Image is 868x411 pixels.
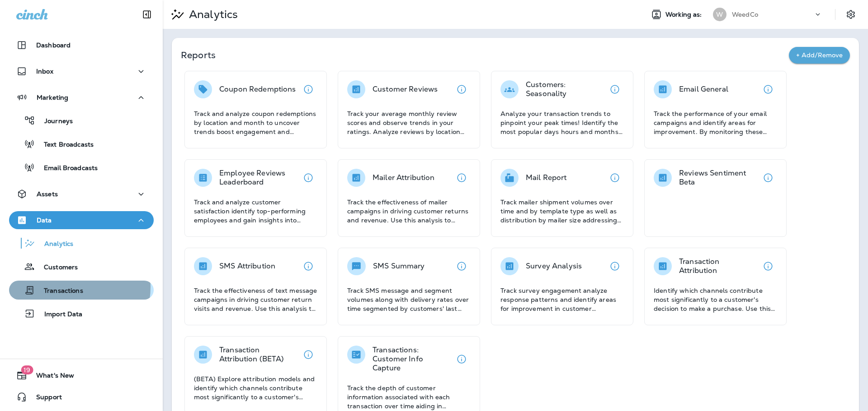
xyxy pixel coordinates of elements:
[37,94,68,101] p: Marketing
[373,262,425,271] p: SMS Summary
[606,169,624,187] button: View details
[35,164,98,173] p: Email Broadcasts
[36,42,71,49] p: Dashboard
[9,211,154,229] button: Data
[347,198,471,225] p: Track the effectiveness of mailer campaigns in driving customer returns and revenue. Use this ana...
[759,257,777,275] button: View details
[35,310,83,319] p: Import Data
[789,47,850,64] button: + Add/Remove
[526,262,582,271] p: Survey Analysis
[373,173,435,182] p: Mailer Attribution
[219,169,299,187] p: Employee Reviews Leaderboard
[665,11,704,18] span: Working as:
[453,350,471,368] button: View details
[654,286,777,313] p: Identify which channels contribute most significantly to a customer's decision to make a purchase...
[9,185,154,203] button: Assets
[299,80,317,98] button: View details
[299,346,317,364] button: View details
[453,169,471,187] button: View details
[35,240,73,249] p: Analytics
[453,80,471,98] button: View details
[134,5,160,23] button: Collapse Sidebar
[526,173,567,182] p: Mail Report
[526,80,606,98] p: Customers: Seasonality
[679,257,759,275] p: Transaction Attribution
[219,85,296,94] p: Coupon Redemptions
[373,85,438,94] p: Customer Reviews
[9,388,154,406] button: Support
[606,257,624,275] button: View details
[219,346,299,364] p: Transaction Attribution (BETA)
[606,80,624,98] button: View details
[35,117,73,126] p: Journeys
[185,8,238,21] p: Analytics
[9,281,154,300] button: Transactions
[9,88,154,106] button: Marketing
[679,169,759,187] p: Reviews Sentiment Beta
[843,6,859,23] button: Settings
[9,111,154,130] button: Journeys
[9,62,154,80] button: Inbox
[181,49,789,61] p: Reports
[35,141,94,149] p: Text Broadcasts
[36,68,53,75] p: Inbox
[9,304,154,323] button: Import Data
[9,366,154,384] button: 19What's New
[219,262,275,271] p: SMS Attribution
[500,286,624,313] p: Track survey engagement analyze response patterns and identify areas for improvement in customer ...
[194,109,317,136] p: Track and analyze coupon redemptions by location and month to uncover trends boost engagement and...
[27,393,62,404] span: Support
[500,109,624,136] p: Analyze your transaction trends to pinpoint your peak times! Identify the most popular days hours...
[9,134,154,153] button: Text Broadcasts
[37,217,52,224] p: Data
[347,286,471,313] p: Track SMS message and segment volumes along with delivery rates over time segmented by customers'...
[759,80,777,98] button: View details
[759,169,777,187] button: View details
[194,286,317,313] p: Track the effectiveness of text message campaigns in driving customer return visits and revenue. ...
[194,198,317,225] p: Track and analyze customer satisfaction identify top-performing employees and gain insights into ...
[654,109,777,136] p: Track the performance of your email campaigns and identify areas for improvement. By monitoring t...
[679,85,728,94] p: Email General
[9,257,154,276] button: Customers
[373,346,453,373] p: Transactions: Customer Info Capture
[347,383,471,411] p: Track the depth of customer information associated with each transaction over time aiding in asse...
[299,257,317,275] button: View details
[9,158,154,177] button: Email Broadcasts
[21,365,33,374] span: 19
[27,372,74,383] span: What's New
[500,198,624,225] p: Track mailer shipment volumes over time and by template type as well as distribution by mailer si...
[194,374,317,402] p: (BETA) Explore attribution models and identify which channels contribute most significantly to a ...
[713,8,726,21] div: W
[9,234,154,253] button: Analytics
[347,109,471,136] p: Track your average monthly review scores and observe trends in your ratings. Analyze reviews by l...
[299,169,317,187] button: View details
[35,263,78,272] p: Customers
[732,11,758,18] p: WeedCo
[37,190,58,198] p: Assets
[453,257,471,275] button: View details
[35,287,83,296] p: Transactions
[9,36,154,54] button: Dashboard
